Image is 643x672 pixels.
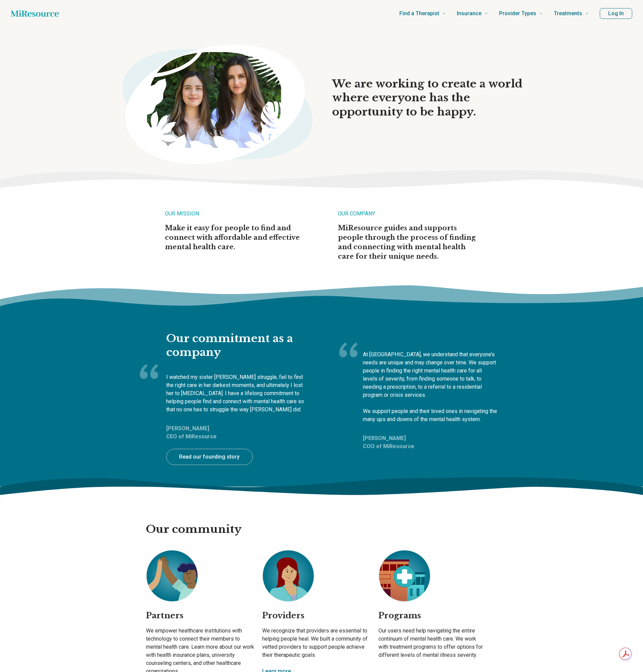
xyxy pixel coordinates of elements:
p: [PERSON_NAME] [363,434,428,442]
span: Provider Types [499,9,536,18]
span: Find a Therapist [399,9,439,18]
a: Read our founding story [166,449,253,465]
h2: OUR COMPANY [338,210,478,223]
h2: Our community [146,522,497,537]
h2: Providers [262,610,370,627]
span: Treatments [554,9,582,18]
p: Our users need help navigating the entire continuum of mental health care. We work with treatment... [378,627,487,659]
p: We recognize that providers are essential to helping people heal. We built a community of vetted ... [262,627,370,659]
p: MiResource guides and supports people through the process of finding and connecting with mental h... [338,223,478,261]
h2: Partners [146,610,254,627]
p: I watched my sister [PERSON_NAME] struggle, fail to find the right care in her darkest moments, a... [166,373,307,414]
h2: Programs [378,610,487,627]
p: CEO of MiResource [166,433,231,441]
h2: Our commitment as a company [166,332,307,360]
h2: OUR MISSION [165,210,305,223]
p: We support people and their loved ones in navigating the many ups and downs of the mental health ... [363,407,503,423]
p: COO of MiResource [363,442,503,450]
a: Home page [11,7,59,20]
h1: We are working to create a world where everyone has the opportunity to be happy. [332,77,532,119]
p: At [GEOGRAPHIC_DATA], we understand that everyone’s needs are unique and may change over time. We... [363,351,503,399]
button: Log In [600,8,632,19]
p: [PERSON_NAME] [166,424,231,433]
p: Make it easy for people to find and connect with affordable and effective mental health care. [165,223,305,252]
span: Insurance [457,9,481,18]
